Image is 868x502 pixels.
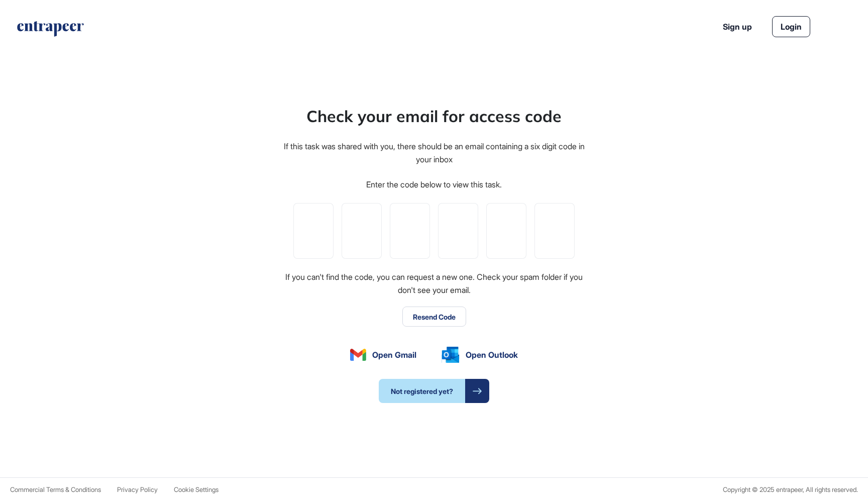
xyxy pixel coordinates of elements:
a: Open Gmail [350,349,416,361]
div: If this task was shared with you, there should be an email containing a six digit code in your inbox [282,140,586,166]
a: Not registered yet? [379,379,489,403]
span: Cookie Settings [174,485,219,493]
a: entrapeer-logo [16,21,85,40]
div: Check your email for access code [306,104,562,128]
span: Not registered yet? [379,379,465,403]
div: Copyright © 2025 entrapeer, All rights reserved. [723,486,858,493]
div: If you can't find the code, you can request a new one. Check your spam folder if you don't see yo... [282,271,586,296]
button: Resend Code [402,307,466,327]
a: Privacy Policy [117,486,158,493]
div: Enter the code below to view this task. [366,178,502,191]
a: Sign up [723,21,752,33]
a: Cookie Settings [174,486,219,493]
a: Commercial Terms & Conditions [10,486,101,493]
a: Open Outlook [442,347,518,363]
a: Login [772,16,810,37]
span: Open Gmail [372,349,416,361]
span: Open Outlook [466,349,518,361]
